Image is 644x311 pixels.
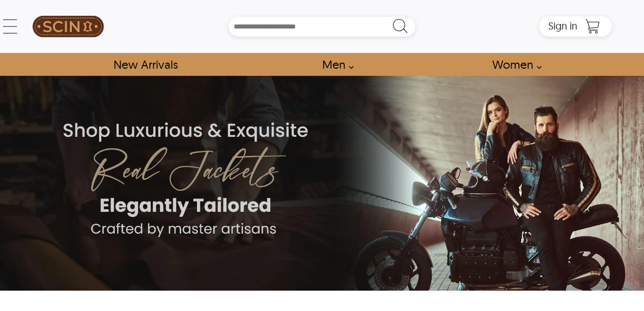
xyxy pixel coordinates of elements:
a: Shop New Arrivals [102,53,189,76]
a: Shopping Cart [582,19,603,34]
a: Shop Women Leather Jackets [481,53,547,76]
a: shop men's leather jackets [311,53,359,76]
span: Sign in [548,19,577,32]
img: SCIN [33,5,104,48]
a: SCIN [32,5,104,48]
a: Sign in [548,23,577,31]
